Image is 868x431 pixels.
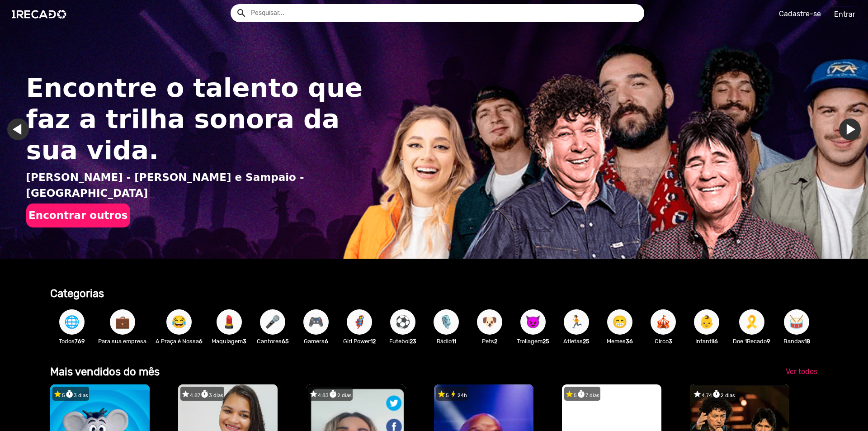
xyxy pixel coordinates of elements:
[395,309,410,335] span: ⚽
[64,309,80,335] span: 🌐
[744,309,759,335] span: 🎗️
[98,337,146,346] p: Para sua empresa
[282,338,289,345] b: 65
[50,287,104,300] b: Categorias
[494,338,497,345] b: 2
[651,309,676,335] button: 🎪
[516,337,550,346] p: Trollagem
[779,9,821,18] u: Cadastre-se
[222,309,237,335] span: 💄
[607,309,632,335] button: 😁
[482,309,497,335] span: 🐶
[171,309,187,335] span: 😂
[439,309,454,335] span: 🎙️
[50,365,160,378] b: Mais vendidos do mês
[669,338,672,345] b: 3
[299,337,333,346] p: Gamers
[156,337,203,346] p: A Praça é Nossa
[255,337,290,346] p: Cantores
[525,309,541,335] span: 😈
[75,338,85,345] b: 769
[603,337,637,346] p: Memes
[303,309,329,335] button: 🎮
[714,338,718,345] b: 6
[26,170,373,201] p: [PERSON_NAME] - [PERSON_NAME] e Sampaio - [GEOGRAPHIC_DATA]
[217,309,242,335] button: 💄
[342,337,377,346] p: Girl Power
[386,337,420,346] p: Futebol
[452,338,456,345] b: 11
[7,118,29,140] a: Ir para o último slide
[236,8,247,19] mat-icon: Example home icon
[199,338,203,345] b: 6
[694,309,719,335] button: 👶
[390,309,415,335] button: ⚽
[166,309,192,335] button: 😂
[325,338,328,345] b: 6
[784,309,809,335] button: 🥁
[767,338,770,345] b: 9
[434,309,459,335] button: 🎙️
[542,338,549,345] b: 25
[839,118,861,140] a: Ir para o próximo slide
[612,309,627,335] span: 😁
[583,338,590,345] b: 25
[260,309,285,335] button: 🎤
[110,309,135,335] button: 💼
[370,338,376,345] b: 12
[559,337,594,346] p: Atletas
[739,309,764,335] button: 🎗️
[646,337,680,346] p: Circo
[233,5,249,20] button: Example home icon
[115,309,130,335] span: 💼
[520,309,546,335] button: 😈
[212,337,246,346] p: Maquiagem
[265,309,280,335] span: 🎤
[626,338,633,345] b: 36
[429,337,463,346] p: Rádio
[26,204,130,228] button: Encontrar outros
[308,309,324,335] span: 🎮
[689,337,724,346] p: Infantil
[733,337,770,346] p: Doe 1Recado
[244,4,644,22] input: Pesquisar...
[477,309,502,335] button: 🐶
[786,367,817,376] span: Ver todos
[656,309,671,335] span: 🎪
[59,309,85,335] button: 🌐
[789,309,804,335] span: 🥁
[410,338,416,345] b: 23
[55,337,89,346] p: Todos
[564,309,589,335] button: 🏃
[779,337,814,346] p: Bandas
[804,338,810,345] b: 18
[472,337,507,346] p: Pets
[352,309,367,335] span: 🦸‍♀️
[828,6,861,22] a: Entrar
[26,72,373,166] h1: Encontre o talento que faz a trilha sonora da sua vida.
[347,309,372,335] button: 🦸‍♀️
[243,338,246,345] b: 3
[699,309,714,335] span: 👶
[569,309,584,335] span: 🏃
